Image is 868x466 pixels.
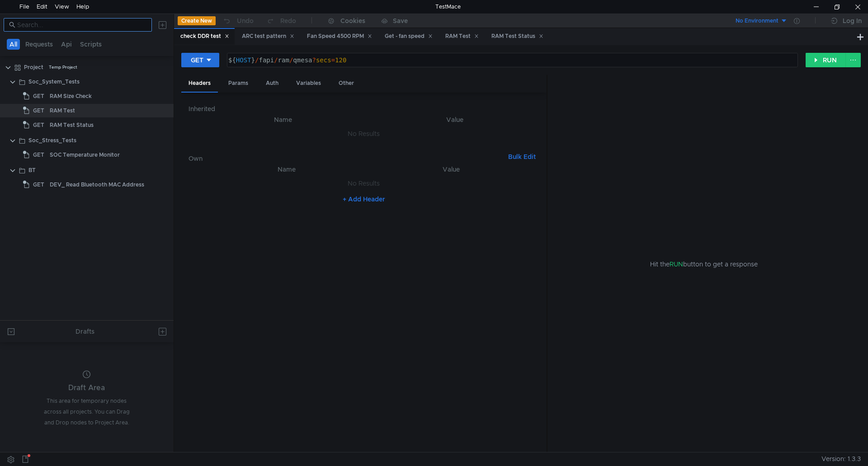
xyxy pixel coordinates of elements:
[75,326,94,337] div: Drafts
[259,75,286,92] div: Auth
[339,194,389,205] button: + Add Header
[28,163,36,177] div: BT
[180,32,229,41] div: check DDR test
[371,114,539,125] th: Value
[331,75,361,92] div: Other
[445,32,479,41] div: RAM Test
[203,164,371,175] th: Name
[289,75,328,92] div: Variables
[237,15,254,26] div: Undo
[178,16,216,25] button: Create New
[189,103,539,114] h6: Inherited
[23,39,56,50] button: Requests
[280,15,296,26] div: Redo
[348,179,380,187] nz-embed-empty: No Results
[33,148,44,162] span: GET
[242,32,294,41] div: ARC test pattern
[28,75,80,89] div: Soc_System_Tests
[33,178,44,191] span: GET
[370,164,532,175] th: Value
[189,153,505,164] h6: Own
[393,18,408,24] div: Save
[736,17,778,25] div: No Environment
[49,61,77,74] div: Temp Project
[17,20,146,30] input: Search...
[505,151,539,162] button: Bulk Edit
[821,452,861,466] span: Version: 1.3.3
[385,32,433,41] div: Get - fan speed
[28,134,76,147] div: Soc_Stress_Tests
[50,148,120,162] div: SOC Temperature Monitor
[77,39,104,50] button: Scripts
[196,114,371,125] th: Name
[307,32,372,41] div: Fan Speed 4500 RPM
[33,118,44,132] span: GET
[58,39,75,50] button: Api
[33,104,44,117] span: GET
[806,53,846,67] button: RUN
[7,39,20,50] button: All
[670,260,683,268] span: RUN
[181,75,218,93] div: Headers
[24,61,43,74] div: Project
[181,53,219,67] button: GET
[348,130,380,138] nz-embed-empty: No Results
[843,15,862,26] div: Log In
[725,14,788,28] button: No Environment
[340,15,365,26] div: Cookies
[50,178,144,191] div: DEV_ Read Bluetooth MAC Address
[50,104,75,117] div: RAM Test
[650,259,758,269] span: Hit the button to get a response
[221,75,255,92] div: Params
[50,89,92,103] div: RAM Size Check
[33,89,44,103] span: GET
[216,14,260,28] button: Undo
[491,32,543,41] div: RAM Test Status
[260,14,302,28] button: Redo
[50,118,94,132] div: RAM Test Status
[191,55,203,65] div: GET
